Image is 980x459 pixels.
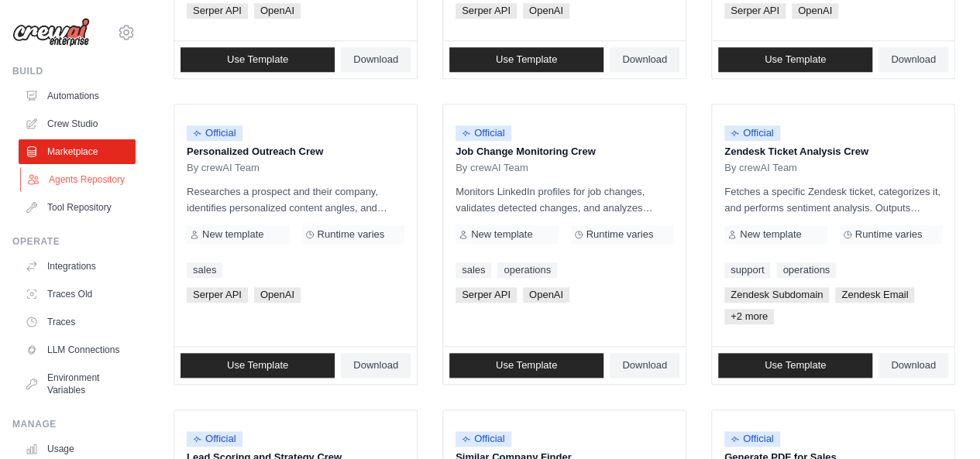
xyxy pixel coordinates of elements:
span: Runtime varies [586,228,654,241]
div: Manage [12,418,136,430]
span: Zendesk Subdomain [724,287,829,303]
a: Crew Studio [19,111,136,136]
span: Official [724,431,780,447]
span: Runtime varies [855,228,923,241]
span: Download [622,359,667,372]
a: Download [610,47,679,72]
a: operations [776,262,836,278]
span: OpenAI [523,287,569,303]
span: Use Template [765,359,826,372]
p: Job Change Monitoring Crew [456,144,673,159]
span: New template [740,228,801,241]
span: Official [456,431,511,447]
a: operations [497,262,557,278]
a: Tool Repository [19,195,136,220]
a: Download [879,47,948,72]
span: Use Template [496,359,557,372]
p: Monitors LinkedIn profiles for job changes, validates detected changes, and analyzes opportunitie... [456,183,673,216]
a: sales [187,262,222,278]
span: Download [353,53,398,66]
span: Official [724,125,780,141]
a: Use Template [181,353,335,378]
span: By crewAI Team [187,162,260,174]
span: Download [622,53,667,66]
span: Zendesk Email [835,287,914,303]
span: Use Template [765,53,826,66]
span: Use Template [496,53,557,66]
span: Runtime varies [318,228,385,241]
span: Serper API [187,287,248,303]
span: OpenAI [523,3,569,19]
span: Download [891,359,936,372]
a: Traces [19,310,136,334]
a: Environment Variables [19,365,136,402]
a: Download [879,353,948,378]
a: Use Template [718,47,872,72]
span: Official [187,125,242,141]
p: Zendesk Ticket Analysis Crew [724,144,942,159]
span: Serper API [187,3,248,19]
p: Fetches a specific Zendesk ticket, categorizes it, and performs sentiment analysis. Outputs inclu... [724,183,942,216]
span: +2 more [724,309,774,324]
span: Serper API [724,3,786,19]
a: Download [610,353,679,378]
span: Use Template [227,53,288,66]
a: Marketplace [19,139,136,164]
span: Official [187,431,242,447]
span: Download [891,53,936,66]
p: Researches a prospect and their company, identifies personalized content angles, and crafts a tai... [187,183,404,216]
img: Logo [12,18,90,47]
span: New template [202,228,263,241]
a: sales [456,262,491,278]
a: Download [341,47,411,72]
span: Download [353,359,398,372]
span: OpenAI [254,3,301,19]
a: Use Template [449,47,603,72]
a: support [724,262,770,278]
a: Use Template [181,47,335,72]
span: Serper API [456,287,517,303]
span: By crewAI Team [456,162,528,174]
span: New template [471,228,532,241]
span: By crewAI Team [724,162,797,174]
a: Integrations [19,254,136,279]
span: OpenAI [792,3,838,19]
a: Use Template [449,353,603,378]
span: Official [456,125,511,141]
span: OpenAI [254,287,301,303]
p: Personalized Outreach Crew [187,144,404,159]
a: Agents Repository [20,167,137,192]
a: LLM Connections [19,337,136,362]
a: Use Template [718,353,872,378]
div: Build [12,65,136,77]
a: Automations [19,84,136,108]
a: Download [341,353,411,378]
a: Traces Old [19,282,136,307]
span: Use Template [227,359,288,372]
div: Operate [12,235,136,248]
span: Serper API [456,3,517,19]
